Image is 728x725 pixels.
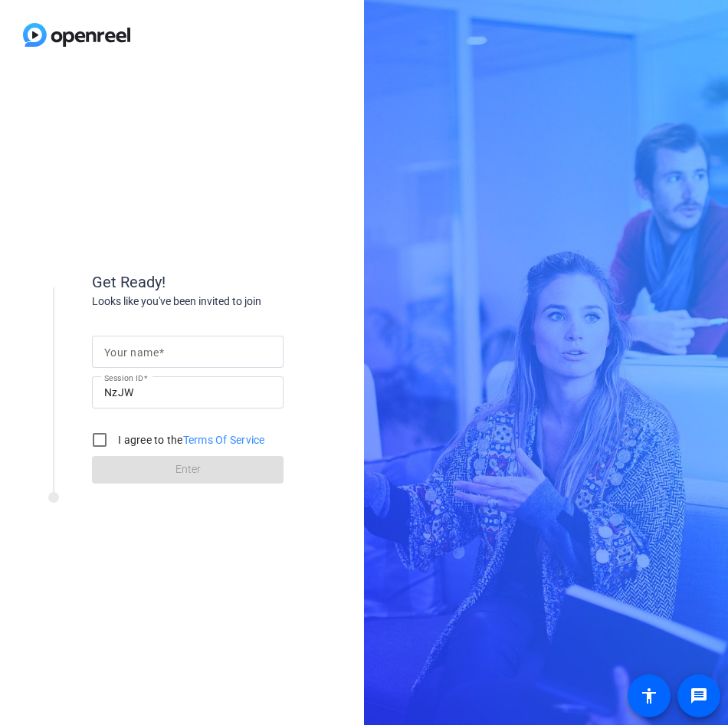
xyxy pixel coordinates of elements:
[115,432,265,448] label: I agree to the
[690,687,708,705] mat-icon: message
[92,271,398,294] div: Get Ready!
[640,687,658,705] mat-icon: accessibility
[183,434,265,446] a: Terms Of Service
[92,294,398,310] div: Looks like you've been invited to join
[104,346,159,359] mat-label: Your name
[104,373,143,382] mat-label: Session ID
